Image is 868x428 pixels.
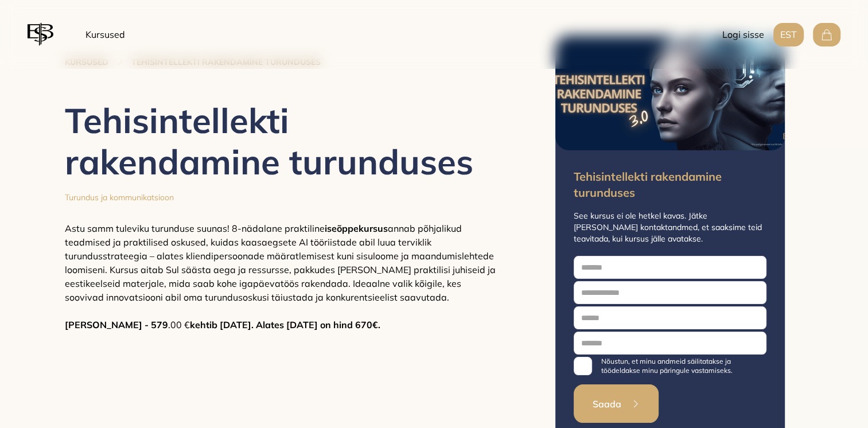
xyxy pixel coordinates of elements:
[325,223,388,234] span: iseõppekursus
[28,21,53,48] img: EBS logo
[65,223,325,234] span: Astu samm tuleviku turunduse suunas! 8-nädalane praktiline
[81,23,130,46] a: Kursused
[773,23,804,46] button: EST
[574,210,766,244] p: See kursus ei ole hetkel kavas. Jätke [PERSON_NAME] kontaktandmed, et saaksime teid teavitada, ku...
[574,169,766,201] p: Tehisintellekti rakendamine turunduses
[190,319,380,330] span: kehtib [DATE]. Alates [DATE] on hind 670€.
[601,357,766,375] label: Nõustun, et minu andmeid säilitatakse ja töödeldakse minu päringule vastamiseks.
[65,100,496,182] h1: Tehisintellekti rakendamine turunduses
[722,23,764,46] button: Logi sisse
[555,36,785,150] img: TI turunduses
[574,384,659,423] button: Saada
[65,192,496,203] p: Turundus ja kommunikatsioon
[168,319,190,330] span: .00 €
[65,319,168,330] span: [PERSON_NAME] - 579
